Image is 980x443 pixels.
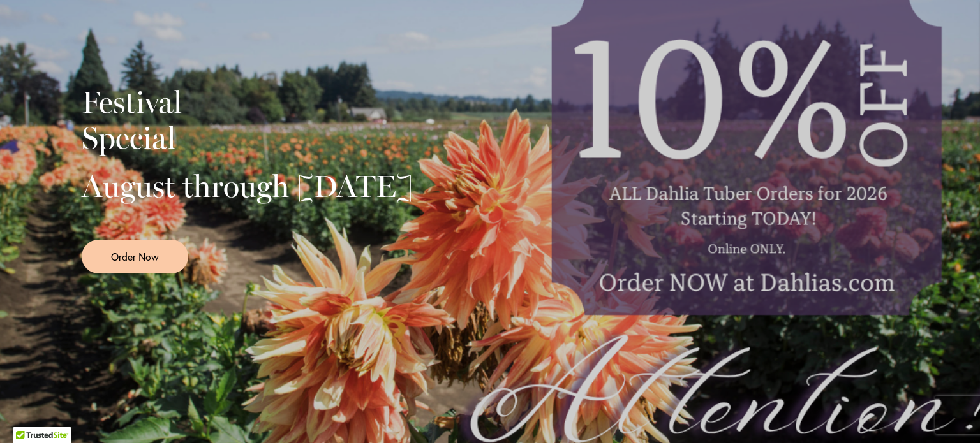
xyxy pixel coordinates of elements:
span: Order Now [111,249,159,264]
h2: Festival Special [82,84,413,156]
h2: August through [DATE] [82,168,413,204]
a: Order Now [82,240,188,273]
